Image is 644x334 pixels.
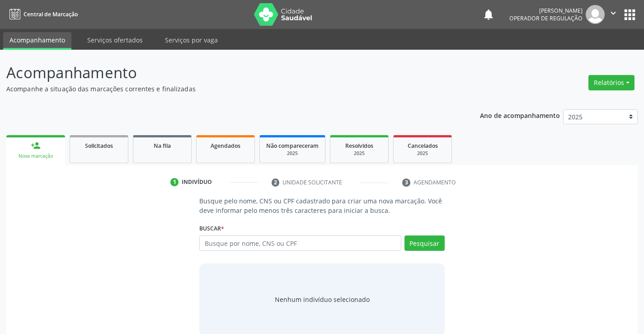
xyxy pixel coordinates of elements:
[622,7,638,23] button: apps
[605,5,622,24] button: 
[159,32,224,48] a: Serviços por vaga
[608,8,618,18] i: 
[482,8,495,21] button: notifications
[404,235,445,251] button: Pesquisar
[199,221,224,235] label: Buscar
[275,295,370,304] div: Nenhum indivíduo selecionado
[24,10,78,18] span: Central de Marcação
[13,153,59,160] div: Nova marcação
[81,32,149,48] a: Serviços ofertados
[199,196,444,215] p: Busque pelo nome, CNS ou CPF cadastrado para criar uma nova marcação. Você deve informar pelo men...
[6,61,448,84] p: Acompanhamento
[199,235,401,251] input: Busque por nome, CNS ou CPF
[400,150,445,157] div: 2025
[266,142,319,150] span: Não compareceram
[480,109,560,121] p: Ano de acompanhamento
[182,178,212,186] div: Indivíduo
[509,14,583,22] span: Operador de regulação
[170,178,179,186] div: 1
[31,141,41,151] div: person_add
[337,150,382,157] div: 2025
[6,7,78,22] a: Central de Marcação
[408,142,438,150] span: Cancelados
[211,142,240,150] span: Agendados
[586,5,605,24] img: img
[6,84,448,94] p: Acompanhe a situação das marcações correntes e finalizadas
[266,150,319,157] div: 2025
[3,32,71,50] a: Acompanhamento
[509,7,583,14] div: [PERSON_NAME]
[154,142,171,150] span: Na fila
[588,75,635,90] button: Relatórios
[85,142,113,150] span: Solicitados
[345,142,373,150] span: Resolvidos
